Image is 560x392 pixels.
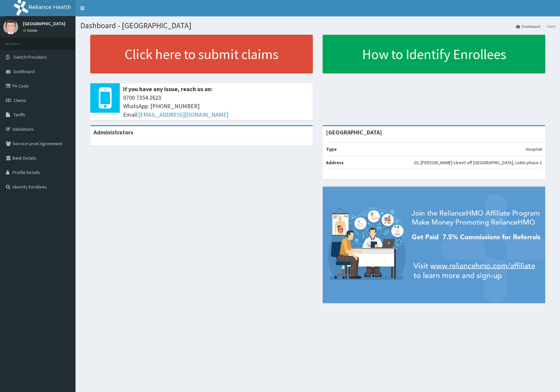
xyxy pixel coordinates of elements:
li: Here [541,24,555,29]
img: User Image [3,20,18,34]
b: Address [326,160,344,166]
p: [GEOGRAPHIC_DATA] [23,21,65,26]
b: Type [326,146,337,152]
span: 0700 7354 2623 WhatsApp: [PHONE_NUMBER] Email: [123,93,310,119]
a: [EMAIL_ADDRESS][DOMAIN_NAME] [138,111,228,118]
h1: Dashboard - [GEOGRAPHIC_DATA] [80,21,555,30]
p: 20, [PERSON_NAME] street off [GEOGRAPHIC_DATA], Lekki phase 1 [414,159,542,166]
strong: [GEOGRAPHIC_DATA] [326,128,382,136]
span: Claims [13,97,26,103]
a: Online [23,28,39,33]
span: Switch Providers [13,54,47,60]
b: Administrators [94,128,133,136]
a: Click here to submit claims [90,35,313,73]
img: provider-team-banner.png [323,187,545,303]
p: Hospital [526,146,542,152]
span: Dashboard [13,69,35,74]
a: Dashboard [516,24,540,29]
a: How to Identify Enrollees [323,35,545,73]
span: Tariffs [13,112,25,118]
b: If you have any issue, reach us on: [123,85,213,93]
